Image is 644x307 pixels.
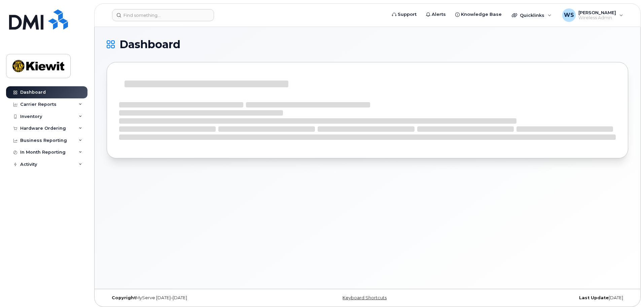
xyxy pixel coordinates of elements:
a: Keyboard Shortcuts [343,295,387,300]
span: Dashboard [119,39,180,50]
div: [DATE] [454,295,628,301]
div: MyServe [DATE]–[DATE] [107,295,281,301]
strong: Last Update [579,295,609,300]
strong: Copyright [112,295,136,300]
